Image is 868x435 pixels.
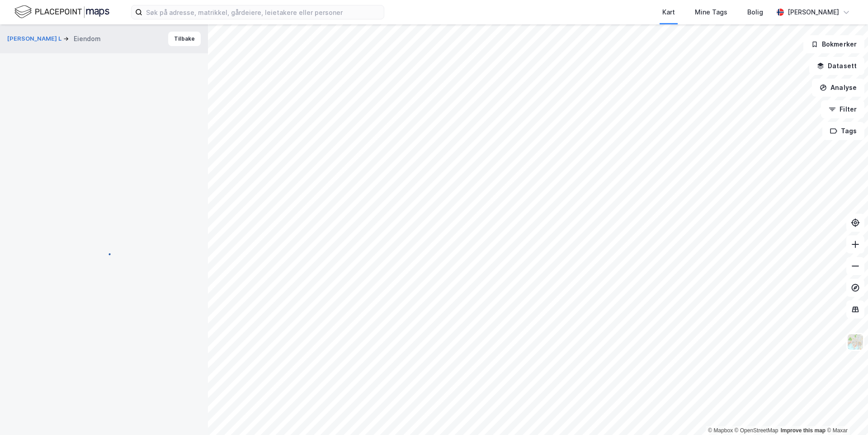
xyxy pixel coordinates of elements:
iframe: Chat Widget [823,392,868,435]
img: spinner.a6d8c91a73a9ac5275cf975e30b51cfb.svg [97,246,111,261]
img: Z [847,333,864,351]
button: Tags [822,122,864,140]
input: Søk på adresse, matrikkel, gårdeiere, leietakere eller personer [142,5,384,19]
a: Mapbox [708,427,733,434]
div: [PERSON_NAME] [788,7,839,18]
a: Improve this map [781,427,826,434]
button: [PERSON_NAME] L [7,34,63,43]
button: Tilbake [168,32,201,46]
div: Kart [662,7,675,18]
div: Mine Tags [695,7,727,18]
button: Bokmerker [803,35,864,53]
button: Filter [821,100,864,118]
img: logo.f888ab2527a4732fd821a326f86c7f29.svg [14,4,109,20]
button: Analyse [812,79,864,97]
button: Datasett [809,57,864,75]
div: Kontrollprogram for chat [823,392,868,435]
a: OpenStreetMap [735,427,778,434]
div: Eiendom [74,33,101,44]
div: Bolig [747,7,763,18]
